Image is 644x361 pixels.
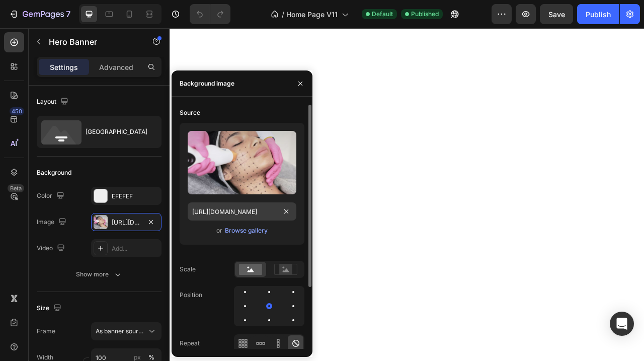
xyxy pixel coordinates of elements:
[8,184,24,192] div: Beta
[37,242,67,255] div: Video
[190,4,230,24] div: Undo/Redo
[216,225,222,237] span: or
[112,218,141,227] div: [URL][DOMAIN_NAME]
[91,322,162,340] button: As banner source
[540,4,573,24] button: Save
[76,269,123,279] div: Show more
[180,291,202,300] div: Position
[180,265,196,274] div: Scale
[66,8,70,20] p: 7
[548,10,565,19] span: Save
[610,312,634,336] div: Open Intercom Messenger
[180,339,200,348] div: Repeat
[188,202,296,221] input: https://example.com/image.jpg
[10,107,24,115] div: 450
[411,10,439,19] span: Published
[180,79,234,88] div: Background image
[170,28,644,361] iframe: Design area
[224,226,268,236] button: Browse gallery
[112,244,159,253] div: Add...
[37,189,66,203] div: Color
[96,327,145,336] span: As banner source
[50,62,78,73] p: Settings
[37,168,71,177] div: Background
[86,120,147,143] div: [GEOGRAPHIC_DATA]
[586,9,611,20] div: Publish
[372,10,393,19] span: Default
[37,327,55,336] label: Frame
[286,9,338,20] span: Home Page V11
[37,265,162,283] button: Show more
[577,4,619,24] button: Publish
[37,95,70,109] div: Layout
[99,62,133,73] p: Advanced
[112,192,159,201] div: EFEFEF
[188,131,296,194] img: preview-image
[37,302,63,315] div: Size
[49,36,134,48] p: Hero Banner
[4,4,75,24] button: 7
[225,226,268,235] div: Browse gallery
[282,9,284,20] span: /
[37,215,68,229] div: Image
[180,108,200,117] div: Source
